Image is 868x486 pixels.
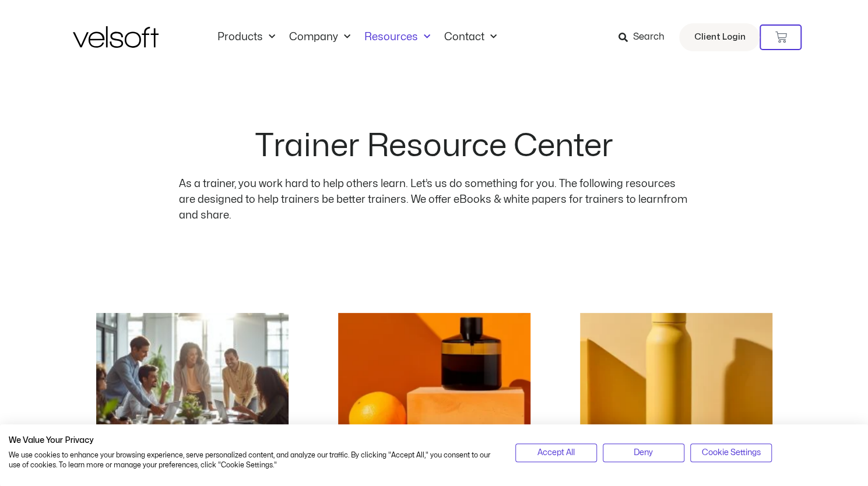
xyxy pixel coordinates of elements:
[603,443,684,462] button: Deny all cookies
[437,31,504,44] a: ContactMenu Toggle
[679,23,760,51] a: Client Login
[255,131,613,162] h2: Trainer Resource Center
[618,27,672,47] a: Search
[701,446,760,459] span: Cookie Settings
[210,31,282,44] a: ProductsMenu Toggle
[282,31,357,44] a: CompanyMenu Toggle
[9,435,498,446] h2: We Value Your Privacy
[694,30,745,45] span: Client Login
[690,443,772,462] button: Adjust cookie preferences
[179,176,689,223] p: As a trainer, you work hard to help others learn. Let’s us do something for you. The following re...
[9,450,498,470] p: We use cookies to enhance your browsing experience, serve personalized content, and analyze our t...
[357,31,437,44] a: ResourcesMenu Toggle
[632,30,664,45] span: Search
[96,313,289,448] a: how to build community in the workplace
[634,446,653,459] span: Deny
[210,31,504,44] nav: Menu
[73,26,159,48] img: Velsoft Training Materials
[515,443,597,462] button: Accept all cookies
[537,446,575,459] span: Accept All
